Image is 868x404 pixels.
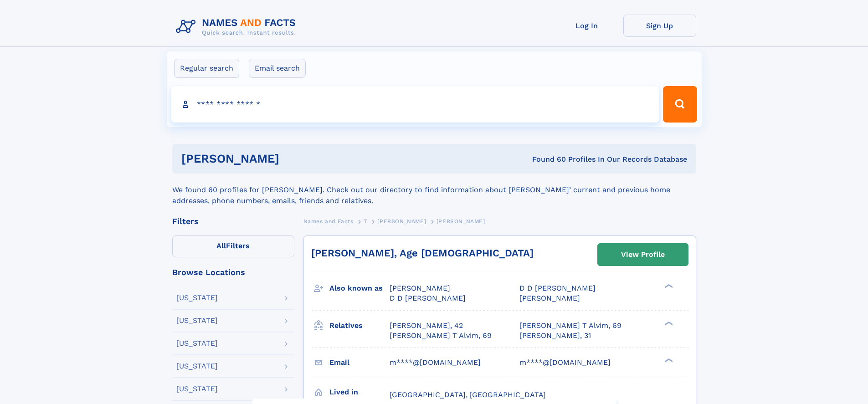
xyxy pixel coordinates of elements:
[550,15,623,37] a: Log In
[663,357,673,363] div: ❯
[364,215,367,227] a: T
[390,390,546,399] span: [GEOGRAPHIC_DATA], [GEOGRAPHIC_DATA]
[176,385,218,393] div: [US_STATE]
[406,154,687,164] div: Found 60 Profiles In Our Records Database
[390,331,492,341] a: [PERSON_NAME] T Alvim, 69
[390,294,466,302] span: D D [PERSON_NAME]
[519,294,580,302] span: [PERSON_NAME]
[172,268,294,276] div: Browse Locations
[176,294,218,302] div: [US_STATE]
[598,244,688,266] a: View Profile
[364,218,367,225] span: T
[176,340,218,347] div: [US_STATE]
[216,241,226,250] span: All
[176,363,218,370] div: [US_STATE]
[390,284,450,292] span: [PERSON_NAME]
[329,384,390,400] h3: Lived in
[329,281,390,296] h3: Also known as
[519,331,591,341] a: [PERSON_NAME], 31
[172,235,294,257] label: Filters
[329,318,390,333] h3: Relatives
[181,153,406,164] h1: [PERSON_NAME]
[519,284,596,292] span: D D [PERSON_NAME]
[663,86,697,123] button: Search Button
[172,217,294,225] div: Filters
[623,15,696,37] a: Sign Up
[171,86,659,123] input: search input
[174,59,239,78] label: Regular search
[377,218,426,225] span: [PERSON_NAME]
[249,59,306,78] label: Email search
[329,355,390,370] h3: Email
[519,321,621,331] a: [PERSON_NAME] T Alvim, 69
[437,218,485,225] span: [PERSON_NAME]
[311,247,534,259] a: [PERSON_NAME], Age [DEMOGRAPHIC_DATA]
[176,317,218,324] div: [US_STATE]
[621,244,665,265] div: View Profile
[172,174,696,206] div: We found 60 profiles for [PERSON_NAME]. Check out our directory to find information about [PERSON...
[303,215,354,227] a: Names and Facts
[377,215,426,227] a: [PERSON_NAME]
[663,283,673,289] div: ❯
[663,320,673,326] div: ❯
[390,321,463,331] a: [PERSON_NAME], 42
[172,15,303,39] img: Logo Names and Facts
